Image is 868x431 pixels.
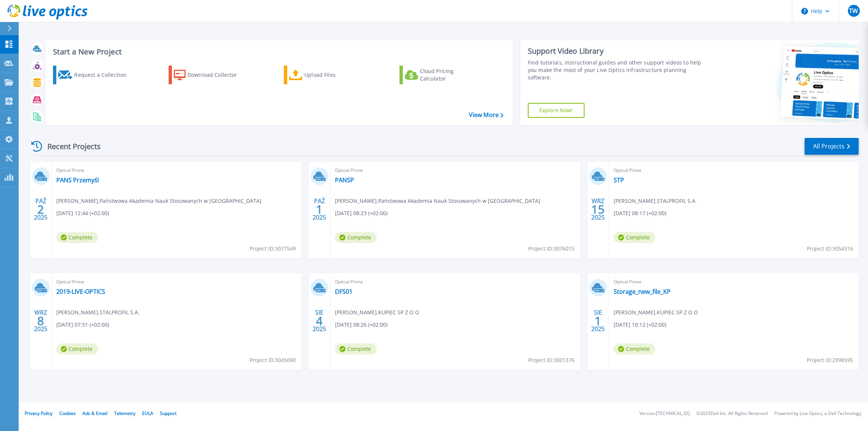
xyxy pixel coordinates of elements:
a: Privacy Policy [25,410,53,416]
a: Explore Now! [528,103,585,118]
a: Cookies [59,410,76,416]
span: Complete [335,232,377,243]
div: PAŹ 2025 [312,196,326,223]
span: Complete [335,343,377,355]
span: 4 [316,318,323,324]
a: Telemetry [114,410,135,416]
a: All Projects [805,138,859,155]
span: 1 [595,318,601,324]
li: © 2025 Dell Inc. All Rights Reserved [696,411,768,416]
div: Support Video Library [528,46,702,56]
span: Project ID: 3077549 [250,245,296,253]
a: Cloud Pricing Calculator [399,66,483,84]
a: Support [160,410,176,416]
span: Project ID: 2998595 [807,356,853,364]
div: Recent Projects [29,137,111,155]
span: 8 [37,318,44,324]
span: 15 [591,206,605,213]
div: WRZ 2025 [591,196,605,223]
a: EULA [142,410,153,416]
span: Optical Prime [56,166,297,174]
li: Version: [TECHNICAL_ID] [639,411,690,416]
div: SIE 2025 [591,307,605,334]
span: Project ID: 3045090 [250,356,296,364]
span: Project ID: 3054316 [807,245,853,253]
span: Optical Prime [614,166,854,174]
span: [PERSON_NAME] , KUPIEC SP Z O O [614,308,698,317]
a: Upload Files [284,66,367,84]
span: Complete [614,343,655,355]
span: Optical Prime [56,278,297,286]
div: Find tutorials, instructional guides and other support videos to help you make the most of your L... [528,59,702,81]
a: View More [469,111,504,119]
span: [PERSON_NAME] , KUPIEC SP Z O O [335,308,419,317]
span: [DATE] 08:26 (+02:00) [335,321,388,329]
div: Request a Collection [74,67,134,82]
li: Powered by Live Optics, a Dell Technology [774,411,861,416]
a: Request a Collection [53,66,136,84]
div: Cloud Pricing Calculator [420,67,480,82]
span: [DATE] 08:17 (+02:00) [614,209,666,217]
span: [DATE] 08:23 (+02:00) [335,209,388,217]
span: 1 [316,206,323,213]
span: [DATE] 10:12 (+02:00) [614,321,666,329]
span: TW [849,8,858,14]
h3: Start a New Project [53,48,503,56]
a: Storage_new_file_KP [614,288,671,295]
a: PANS Przemyśl [56,176,99,184]
span: Project ID: 3001376 [528,356,574,364]
a: PANSP [335,176,354,184]
a: 2019-LIVE-OPTICS [56,288,105,295]
span: Optical Prime [335,278,576,286]
span: [PERSON_NAME] , STALPROFIL S.A. [614,197,697,205]
span: Complete [56,232,98,243]
a: STP [614,176,624,184]
a: Download Collector [169,66,252,84]
span: Complete [56,343,98,355]
div: PAŹ 2025 [34,196,48,223]
span: [PERSON_NAME] , Państwowa Akademia Nauk Stosowanych w [GEOGRAPHIC_DATA] [335,197,540,205]
span: [PERSON_NAME] , Państwowa Akademia Nauk Stosowanych w [GEOGRAPHIC_DATA] [56,197,261,205]
div: WRZ 2025 [34,307,48,334]
div: Download Collector [188,67,247,82]
span: Project ID: 3076015 [528,245,574,253]
span: [DATE] 12:44 (+02:00) [56,209,109,217]
span: Optical Prime [614,278,854,286]
a: Ads & Email [82,410,107,416]
div: Upload Files [304,67,364,82]
span: Complete [614,232,655,243]
span: [DATE] 07:51 (+02:00) [56,321,109,329]
div: SIE 2025 [312,307,326,334]
span: [PERSON_NAME] , STALPROFIL S.A. [56,308,140,317]
span: Optical Prime [335,166,576,174]
span: 2 [37,206,44,213]
a: DFS01 [335,288,352,295]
